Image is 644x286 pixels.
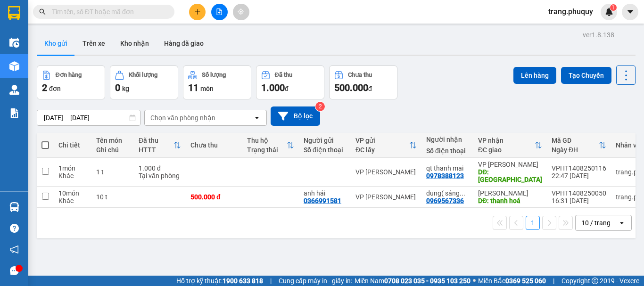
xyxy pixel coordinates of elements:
[275,72,292,78] div: Đã thu
[611,4,615,11] span: 1
[110,65,178,99] button: Khối lượng0kg
[115,82,120,93] span: 0
[355,168,417,176] div: VP [PERSON_NAME]
[626,8,635,16] span: caret-down
[261,82,285,93] span: 1.000
[157,32,211,55] button: Hàng đã giao
[541,6,601,17] span: trang.phuquy
[334,82,368,93] span: 500.000
[478,137,535,144] div: VP nhận
[610,4,617,11] sup: 1
[505,277,546,285] strong: 0369 525 060
[271,106,320,126] button: Bộ lọc
[592,278,598,284] span: copyright
[552,164,606,172] div: VPHT1408250116
[58,189,87,197] div: 10 món
[190,141,238,149] div: Chưa thu
[513,67,556,84] button: Lên hàng
[368,85,372,92] span: đ
[9,108,19,118] img: solution-icon
[270,276,272,286] span: |
[426,164,469,172] div: qt thanh mai
[52,7,163,17] input: Tìm tên, số ĐT hoặc mã đơn
[304,137,346,144] div: Người gửi
[39,8,46,15] span: search
[478,168,542,183] div: DĐ: can lộc
[190,193,238,201] div: 500.000 đ
[618,219,626,227] svg: open
[478,276,546,286] span: Miền Bắc
[75,32,113,55] button: Trên xe
[10,224,19,233] span: question-circle
[9,85,19,95] img: warehouse-icon
[216,8,223,15] span: file-add
[189,4,206,20] button: plus
[247,146,287,154] div: Trạng thái
[200,85,214,92] span: món
[552,137,599,144] div: Mã GD
[253,114,261,122] svg: open
[315,102,325,111] sup: 2
[384,277,471,285] strong: 0708 023 035 - 0935 103 250
[256,65,324,99] button: Đã thu1.000đ
[223,277,263,285] strong: 1900 633 818
[426,172,464,180] div: 0978388123
[176,276,263,286] span: Hỗ trợ kỹ thuật:
[304,146,346,154] div: Số điện thoại
[552,146,599,154] div: Ngày ĐH
[355,146,409,154] div: ĐC lấy
[473,279,476,283] span: ⚪️
[9,61,19,71] img: warehouse-icon
[242,133,299,158] th: Toggle SortBy
[139,146,173,154] div: HTTT
[552,197,606,204] div: 16:31 [DATE]
[8,6,20,20] img: logo-vxr
[139,172,181,180] div: Tại văn phòng
[37,65,105,99] button: Đơn hàng2đơn
[56,72,82,78] div: Đơn hàng
[355,276,471,286] span: Miền Nam
[547,133,611,158] th: Toggle SortBy
[426,197,464,204] div: 0969567336
[304,189,346,197] div: anh hải
[478,197,542,204] div: DĐ: thanh hoá
[58,197,87,204] div: Khác
[58,172,87,180] div: Khác
[478,189,542,197] div: [PERSON_NAME]
[58,164,87,172] div: 1 món
[9,38,19,48] img: warehouse-icon
[348,72,372,78] div: Chưa thu
[553,276,554,286] span: |
[139,137,173,144] div: Đã thu
[10,245,19,254] span: notification
[10,266,19,275] span: message
[96,137,129,144] div: Tên món
[552,172,606,180] div: 22:47 [DATE]
[233,4,249,20] button: aim
[139,164,181,172] div: 1.000 đ
[478,161,542,168] div: VP [PERSON_NAME]
[194,8,201,15] span: plus
[211,4,228,20] button: file-add
[96,168,129,176] div: 1 t
[58,141,87,149] div: Chi tiết
[188,82,198,93] span: 11
[581,218,611,228] div: 10 / trang
[49,85,61,92] span: đơn
[202,72,226,78] div: Số lượng
[129,72,157,78] div: Khối lượng
[329,65,397,99] button: Chưa thu500.000đ
[150,113,215,123] div: Chọn văn phòng nhận
[37,110,140,125] input: Select a date range.
[355,193,417,201] div: VP [PERSON_NAME]
[304,197,341,204] div: 0366991581
[583,30,614,40] div: ver 1.8.138
[426,136,469,143] div: Người nhận
[473,133,547,158] th: Toggle SortBy
[285,85,289,92] span: đ
[42,82,47,93] span: 2
[37,32,75,55] button: Kho gửi
[96,146,129,154] div: Ghi chú
[355,137,409,144] div: VP gửi
[183,65,251,99] button: Số lượng11món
